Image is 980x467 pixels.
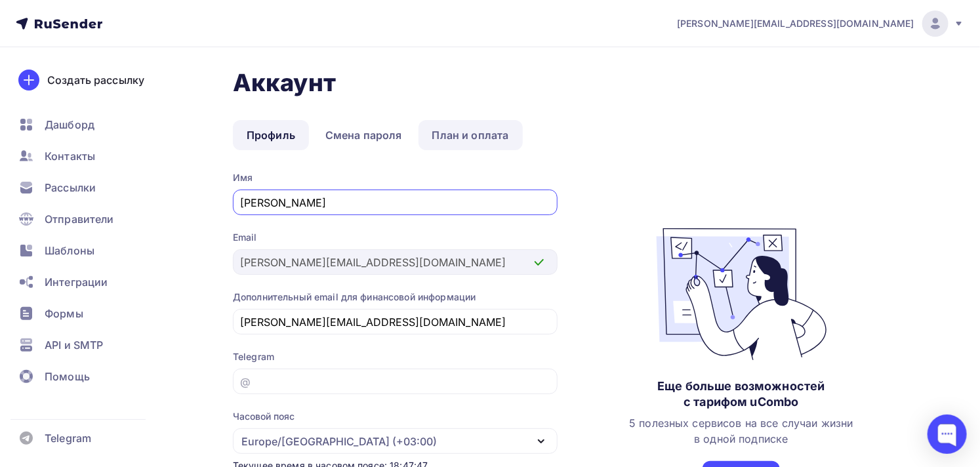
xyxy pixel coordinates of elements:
[629,415,853,447] div: 5 полезных сервисов на все случаи жизни в одной подписке
[10,206,167,232] a: Отправители
[10,112,167,138] a: Дашборд
[312,120,416,150] a: Смена пароля
[419,120,523,150] a: План и оплата
[233,410,558,454] button: Часовой пояс Europe/[GEOGRAPHIC_DATA] (+03:00)
[45,369,90,384] span: Помощь
[10,237,167,264] a: Шаблоны
[241,374,251,390] div: @
[233,350,558,363] div: Telegram
[241,434,437,449] div: Europe/[GEOGRAPHIC_DATA] (+03:00)
[233,410,295,423] div: Часовой пояс
[45,180,96,195] span: Рассылки
[677,10,964,37] a: [PERSON_NAME][EMAIL_ADDRESS][DOMAIN_NAME]
[241,195,550,211] input: Введите имя
[657,378,825,410] div: Еще больше возможностей с тарифом uCombo
[45,117,94,132] span: Дашборд
[233,171,558,184] div: Имя
[45,274,108,290] span: Интеграции
[241,314,550,330] input: Укажите дополнительный email
[10,300,167,327] a: Формы
[233,291,558,304] div: Дополнительный email для финансовой информации
[677,17,914,30] span: [PERSON_NAME][EMAIL_ADDRESS][DOMAIN_NAME]
[47,72,144,88] div: Создать рассылку
[233,120,309,150] a: Профиль
[233,231,558,244] div: Email
[10,143,167,169] a: Контакты
[45,148,95,164] span: Контакты
[45,243,94,258] span: Шаблоны
[45,211,114,227] span: Отправители
[45,430,91,446] span: Telegram
[45,306,83,321] span: Формы
[45,337,103,353] span: API и SMTP
[233,68,925,97] h1: Аккаунт
[10,174,167,201] a: Рассылки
